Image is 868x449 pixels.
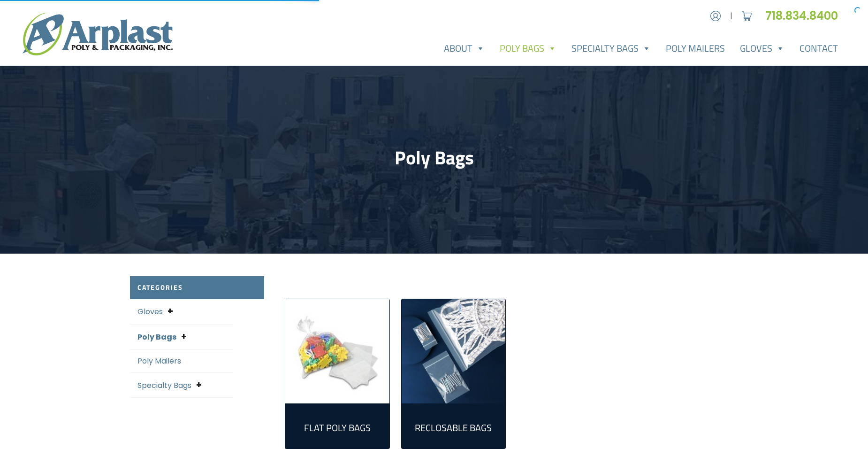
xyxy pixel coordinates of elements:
h2: Flat Poly Bags [293,422,382,434]
a: Visit product category Reclosable Bags [402,299,506,403]
img: Flat Poly Bags [285,299,389,403]
img: logo [23,13,173,55]
a: Specialty Bags [564,39,658,58]
a: Contact [792,39,845,58]
a: Visit product category Reclosable Bags [409,411,498,441]
span: | [730,10,732,22]
h2: Reclosable Bags [409,422,498,434]
a: Poly Bags [137,332,176,342]
a: Poly Mailers [137,356,181,366]
a: Gloves [732,39,792,58]
a: Poly Bags [492,39,564,58]
a: Specialty Bags [137,380,191,391]
h2: Categories [130,276,264,299]
img: Reclosable Bags [402,299,506,403]
a: About [436,39,492,58]
a: 718.834.8400 [765,8,845,23]
h1: Poly Bags [130,147,738,169]
a: Gloves [137,306,163,317]
a: Poly Mailers [658,39,732,58]
a: Visit product category Flat Poly Bags [285,299,389,403]
a: Visit product category Flat Poly Bags [293,411,382,441]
